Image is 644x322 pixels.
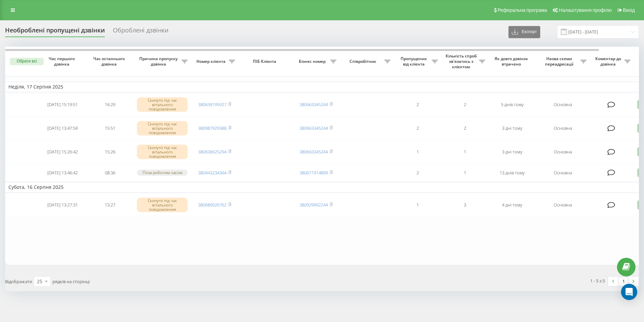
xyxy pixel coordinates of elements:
td: 5 днів тому [488,94,536,116]
span: Кількість спроб зв'язатись з клієнтом [445,53,479,69]
td: 1 [394,141,441,163]
td: 3 [441,194,488,216]
td: 15:51 [86,117,134,140]
span: Час першого дзвінка [44,56,81,67]
td: [DATE] 15:19:51 [39,94,86,116]
a: 380443234364 [198,170,226,176]
td: 16:29 [86,94,134,116]
div: Поза робочим часом [137,170,188,175]
span: Налаштування профілю [559,7,612,13]
td: [DATE] 13:47:59 [39,117,86,140]
a: 380663345244 [300,101,328,107]
td: 3 дні тому [488,117,536,140]
span: Реферальна програма [498,7,547,13]
div: Скинуто під час вітального повідомлення [137,97,188,112]
td: 1 [441,165,488,181]
td: 1 [394,194,441,216]
a: 380689026762 [198,202,226,208]
td: 3 дні тому [488,141,536,163]
td: 2 [441,117,488,140]
a: 380636625294 [198,149,226,155]
span: Час останнього дзвінка [92,56,128,67]
td: 2 [394,117,441,140]
a: 380671914899 [300,170,328,176]
td: Основна [536,141,590,163]
span: Відображати [5,278,32,284]
button: Обрати всі [10,58,44,65]
td: 15:26 [86,141,134,163]
a: 380929992244 [300,202,328,208]
div: Скинуто під час вітального повідомлення [137,145,188,159]
span: Як довго дзвінок втрачено [494,56,530,67]
span: ПІБ Клієнта [244,59,287,64]
td: Основна [536,94,590,116]
td: Основна [536,165,590,181]
td: 13 днів тому [488,165,536,181]
td: 2 [441,94,488,116]
td: 2 [394,94,441,116]
td: 13:27 [86,194,134,216]
span: Вихід [623,7,635,13]
span: Пропущених від клієнта [397,56,432,67]
span: Номер клієнта [194,59,229,64]
td: [DATE] 15:26:42 [39,141,86,163]
div: Open Intercom Messenger [621,284,637,300]
td: Основна [536,117,590,140]
a: 380987929388 [198,125,226,131]
button: Експорт [508,26,540,38]
a: 1 [618,277,628,286]
td: [DATE] 13:27:31 [39,194,86,216]
div: Оброблені дзвінки [113,27,168,37]
div: Необроблені пропущені дзвінки [5,27,105,37]
div: 25 [37,278,42,285]
span: Коментар до дзвінка [593,56,624,67]
div: Скинуто під час вітального повідомлення [137,198,188,213]
td: 1 [441,141,488,163]
a: 380639195927 [198,101,226,107]
span: Причина пропуску дзвінка [137,56,182,67]
td: 08:36 [86,165,134,181]
td: 4 дні тому [488,194,536,216]
span: Співробітник [343,59,384,64]
a: 380663345244 [300,125,328,131]
span: Бізнес номер [296,59,330,64]
td: [DATE] 13:46:42 [39,165,86,181]
td: 2 [394,165,441,181]
div: 1 - 5 з 5 [590,277,605,284]
a: 380663345244 [300,149,328,155]
span: рядків на сторінці [52,278,90,284]
div: Скинуто під час вітального повідомлення [137,121,188,136]
span: Назва схеми переадресації [539,56,580,67]
td: Основна [536,194,590,216]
